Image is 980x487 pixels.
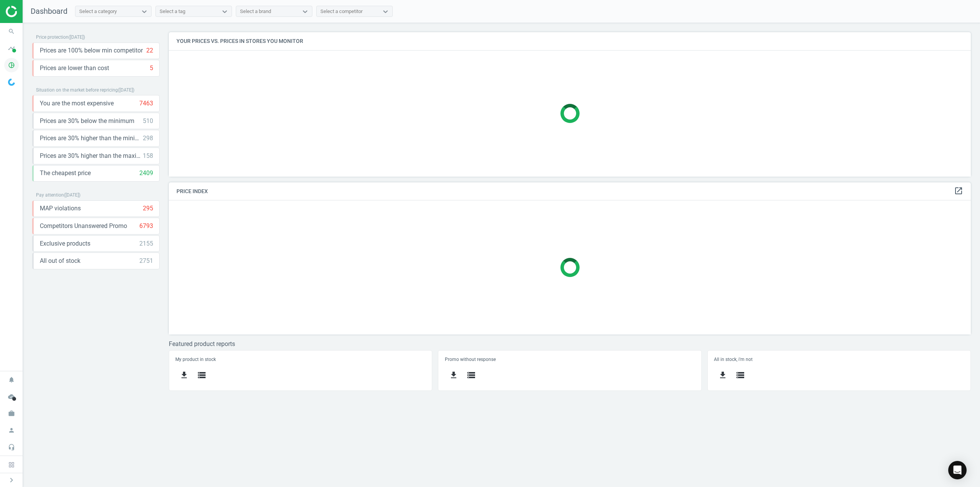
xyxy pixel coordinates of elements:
i: get_app [718,371,727,380]
div: 22 [146,46,153,55]
h3: Featured product reports [169,340,971,348]
span: Competitors Unanswered Promo [40,222,127,230]
span: Prices are 100% below min competitor [40,46,143,55]
span: Price protection [36,34,69,40]
div: 158 [143,152,153,160]
span: ( [DATE] ) [118,87,134,93]
div: 2155 [139,239,153,248]
span: ( [DATE] ) [69,34,85,40]
span: Pay attention [36,192,64,198]
div: 7463 [139,99,153,108]
span: Exclusive products [40,239,90,248]
div: Select a category [79,8,117,15]
i: storage [736,371,745,380]
div: 510 [143,117,153,125]
i: search [4,24,19,39]
img: ajHJNr6hYgQAAAAASUVORK5CYII= [6,6,60,17]
i: storage [467,371,476,380]
div: 6793 [139,222,153,230]
h4: Price Index [169,182,971,200]
i: get_app [449,371,458,380]
i: get_app [180,371,189,380]
div: 5 [150,64,153,72]
i: chevron_right [7,476,16,485]
button: storage [732,366,749,384]
span: Prices are 30% higher than the maximal [40,152,143,160]
div: Select a tag [160,8,185,15]
i: work [4,406,19,421]
span: Prices are lower than cost [40,64,109,72]
span: MAP violations [40,204,81,213]
i: cloud_done [4,389,19,404]
button: get_app [714,366,732,384]
span: ( [DATE] ) [64,192,80,198]
span: Prices are 30% higher than the minimum [40,134,143,143]
i: notifications [4,372,19,387]
div: 298 [143,134,153,143]
span: The cheapest price [40,169,91,177]
img: wGWNvw8QSZomAAAAABJRU5ErkJggg== [8,79,15,86]
button: get_app [175,366,193,384]
div: 2409 [139,169,153,177]
i: storage [197,371,206,380]
span: All out of stock [40,257,80,265]
div: Select a competitor [320,8,363,15]
span: Prices are 30% below the minimum [40,117,134,125]
h5: Promo without response [445,357,695,362]
h5: All in stock, i'm not [714,357,964,362]
span: Situation on the market before repricing [36,87,118,93]
h4: Your prices vs. prices in stores you monitor [169,32,971,50]
button: get_app [445,366,462,384]
button: chevron_right [2,475,21,485]
button: storage [193,366,211,384]
div: 295 [143,204,153,213]
div: Select a brand [240,8,271,15]
span: You are the most expensive [40,99,114,108]
i: person [4,423,19,438]
i: open_in_new [954,186,963,195]
i: timeline [4,41,19,56]
h5: My product in stock [175,357,426,362]
span: Dashboard [31,7,67,16]
i: headset_mic [4,440,19,454]
i: pie_chart_outlined [4,58,19,72]
div: 2751 [139,257,153,265]
button: storage [462,366,480,384]
div: Open Intercom Messenger [948,461,967,479]
a: open_in_new [954,186,963,196]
